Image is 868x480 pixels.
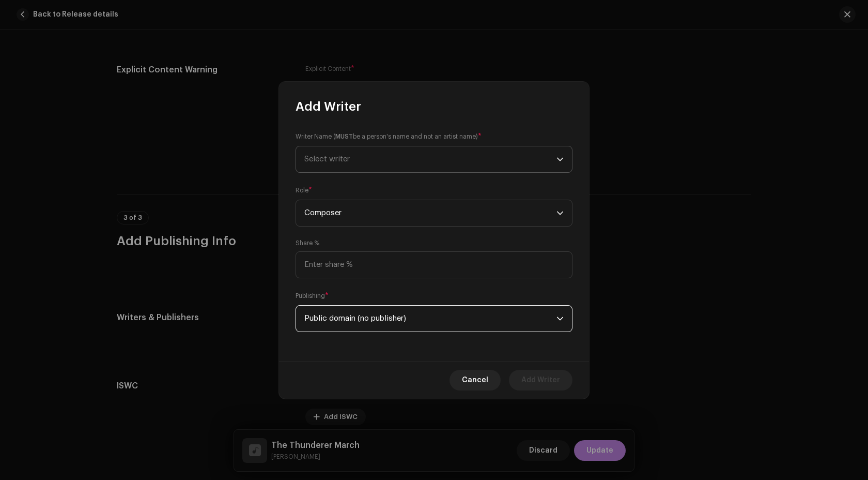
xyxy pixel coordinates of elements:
[296,98,361,115] span: Add Writer
[296,239,319,247] label: Share %
[335,133,353,140] strong: MUST
[296,131,478,142] small: Writer Name ( be a person's name and not an artist name)
[296,251,572,278] input: Enter share %
[296,185,308,196] small: Role
[556,146,564,172] div: dropdown trigger
[450,370,501,391] button: Cancel
[521,370,560,391] span: Add Writer
[304,306,556,332] span: Public domain (no publisher)
[304,146,556,172] span: Select writer
[556,200,564,226] div: dropdown trigger
[304,155,350,163] span: Select writer
[509,370,572,391] button: Add Writer
[556,306,564,332] div: dropdown trigger
[304,200,556,226] span: Composer
[462,370,488,391] span: Cancel
[296,291,325,301] small: Publishing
